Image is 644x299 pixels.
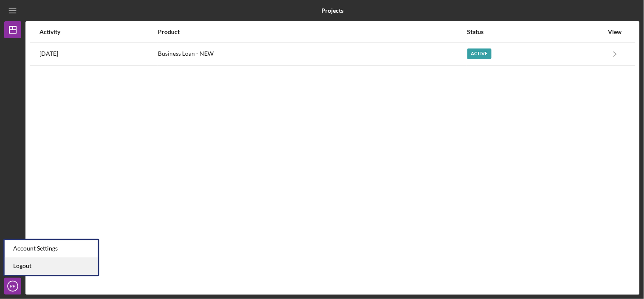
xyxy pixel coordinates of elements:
button: PP [4,278,21,295]
div: Business Loan - NEW [158,43,466,65]
div: Active [467,48,492,59]
div: Account Settings [5,240,98,258]
div: View [605,28,626,35]
text: PP [10,284,16,289]
b: Projects [321,7,343,14]
div: Activity [39,28,157,35]
div: Product [158,28,466,35]
time: 2025-08-22 20:00 [39,50,58,57]
div: Status [467,28,604,35]
a: Logout [5,258,98,275]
